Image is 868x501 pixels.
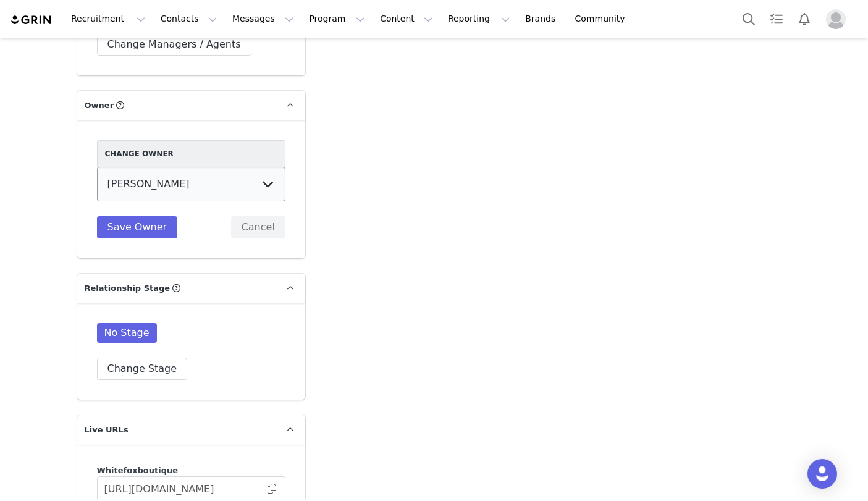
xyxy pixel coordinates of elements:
[64,5,153,33] button: Recruitment
[735,5,762,33] button: Search
[85,424,129,436] span: Live URLs
[85,282,171,295] span: Relationship Stage
[568,5,638,33] a: Community
[763,5,790,33] a: Tasks
[373,5,440,33] button: Content
[97,33,251,56] button: Change Managers / Agents
[10,10,428,23] body: Rich Text Area. Press ALT-0 for help.
[85,99,114,112] span: Owner
[97,358,188,380] button: Change Stage
[97,216,178,238] button: Save Owner
[97,323,157,343] span: No Stage
[791,5,818,33] button: Notifications
[225,5,301,33] button: Messages
[97,466,179,475] span: Whitefoxboutique
[819,9,858,29] button: Profile
[97,140,285,167] div: Change Owner
[807,459,837,489] div: Open Intercom Messenger
[231,216,285,238] button: Cancel
[826,9,846,29] img: placeholder-profile.jpg
[440,5,517,33] button: Reporting
[301,5,372,33] button: Program
[153,5,224,33] button: Contacts
[10,14,53,26] img: grin logo
[518,5,567,33] a: Brands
